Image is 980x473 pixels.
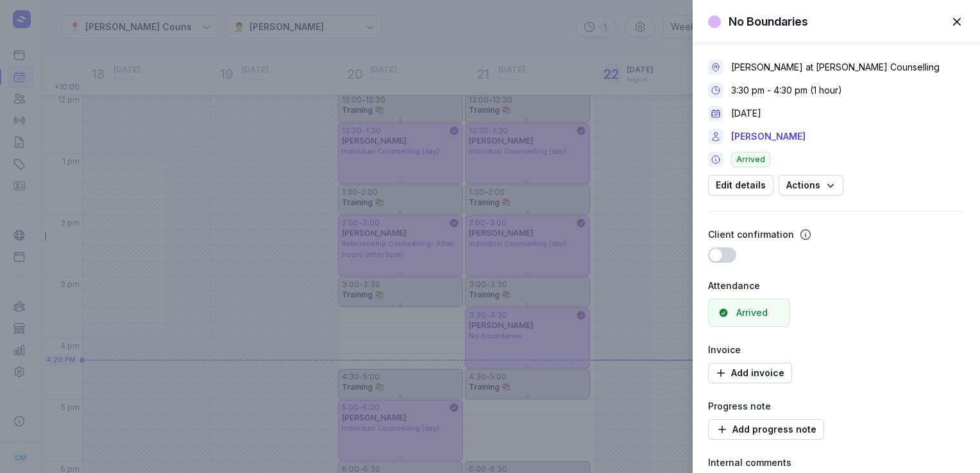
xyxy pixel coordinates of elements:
[731,84,842,97] div: 3:30 pm - 4:30 pm (1 hour)
[716,178,766,193] span: Edit details
[729,14,808,29] div: No Boundaries
[708,399,965,414] div: Progress note
[731,61,940,74] div: [PERSON_NAME] at [PERSON_NAME] Counselling
[708,227,794,242] div: Client confirmation
[736,306,768,319] div: Arrived
[731,129,806,144] a: [PERSON_NAME]
[716,422,816,437] span: Add progress note
[708,175,773,195] button: Edit details
[708,342,965,358] div: Invoice
[731,107,761,120] div: [DATE]
[779,175,843,195] button: Actions
[786,178,836,193] span: Actions
[708,455,965,470] div: Internal comments
[716,365,784,381] span: Add invoice
[731,152,770,167] span: Arrived
[708,278,965,294] div: Attendance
